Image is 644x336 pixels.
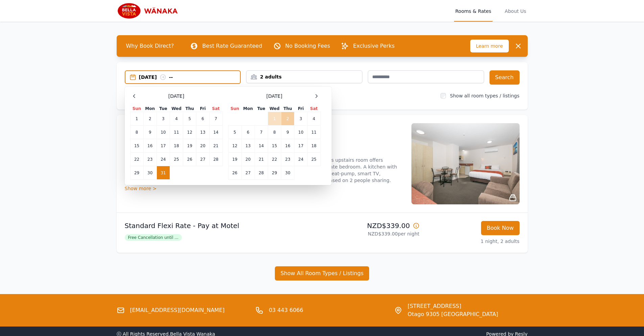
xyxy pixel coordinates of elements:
[228,153,241,166] td: 19
[255,153,268,166] td: 21
[143,106,157,112] th: Mon
[143,153,157,166] td: 23
[183,126,196,139] td: 12
[241,106,255,112] th: Mon
[125,234,182,241] span: Free Cancellation until ...
[183,139,196,153] td: 19
[209,112,222,126] td: 7
[307,126,320,139] td: 11
[228,139,241,153] td: 12
[294,139,307,153] td: 17
[268,139,281,153] td: 15
[408,310,498,318] span: Otago 9305 [GEOGRAPHIC_DATA]
[209,106,222,112] th: Sat
[157,126,170,139] td: 10
[307,106,320,112] th: Sat
[281,126,294,139] td: 9
[157,139,170,153] td: 17
[268,106,281,112] th: Wed
[307,153,320,166] td: 25
[281,106,294,112] th: Thu
[241,139,255,153] td: 13
[196,106,209,112] th: Fri
[268,126,281,139] td: 8
[275,266,369,281] button: Show All Room Types / Listings
[268,153,281,166] td: 22
[255,106,268,112] th: Tue
[255,126,268,139] td: 7
[125,221,319,230] p: Standard Flexi Rate - Pay at Motel
[170,106,183,112] th: Wed
[255,166,268,180] td: 28
[196,112,209,126] td: 6
[170,126,183,139] td: 11
[209,153,222,166] td: 28
[157,166,170,180] td: 31
[209,126,222,139] td: 14
[125,185,403,192] div: Show more >
[450,93,519,98] label: Show all room types / listings
[425,238,520,245] p: 1 night, 2 adults
[157,112,170,126] td: 3
[294,112,307,126] td: 3
[266,93,282,99] span: [DATE]
[130,166,143,180] td: 29
[470,40,509,52] span: Learn more
[255,139,268,153] td: 14
[170,112,183,126] td: 4
[294,126,307,139] td: 10
[228,166,241,180] td: 26
[408,302,498,310] span: [STREET_ADDRESS]
[285,42,330,50] p: No Booking Fees
[490,70,520,85] button: Search
[228,106,241,112] th: Sun
[117,3,182,19] img: Bella Vista Wanaka
[325,230,420,237] p: NZD$339.00 per night
[130,112,143,126] td: 1
[228,126,241,139] td: 5
[268,166,281,180] td: 29
[183,112,196,126] td: 5
[183,153,196,166] td: 26
[168,93,184,99] span: [DATE]
[294,153,307,166] td: 24
[130,139,143,153] td: 15
[130,126,143,139] td: 8
[196,139,209,153] td: 20
[246,73,362,80] div: 2 adults
[143,112,157,126] td: 2
[269,306,303,314] a: 03 443 6066
[121,39,180,53] span: Why Book Direct?
[170,139,183,153] td: 18
[281,139,294,153] td: 16
[307,112,320,126] td: 4
[143,126,157,139] td: 9
[241,166,255,180] td: 27
[481,221,520,235] button: Book Now
[143,166,157,180] td: 30
[281,153,294,166] td: 23
[130,306,225,314] a: [EMAIL_ADDRESS][DOMAIN_NAME]
[241,153,255,166] td: 20
[209,139,222,153] td: 21
[139,74,240,81] div: [DATE] --
[294,106,307,112] th: Fri
[157,106,170,112] th: Tue
[196,153,209,166] td: 27
[281,112,294,126] td: 2
[241,126,255,139] td: 6
[268,112,281,126] td: 1
[170,153,183,166] td: 25
[183,106,196,112] th: Thu
[130,106,143,112] th: Sun
[325,221,420,230] p: NZD$339.00
[202,42,262,50] p: Best Rate Guaranteed
[157,153,170,166] td: 24
[353,42,395,50] p: Exclusive Perks
[281,166,294,180] td: 30
[196,126,209,139] td: 13
[307,139,320,153] td: 18
[143,139,157,153] td: 16
[130,153,143,166] td: 22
